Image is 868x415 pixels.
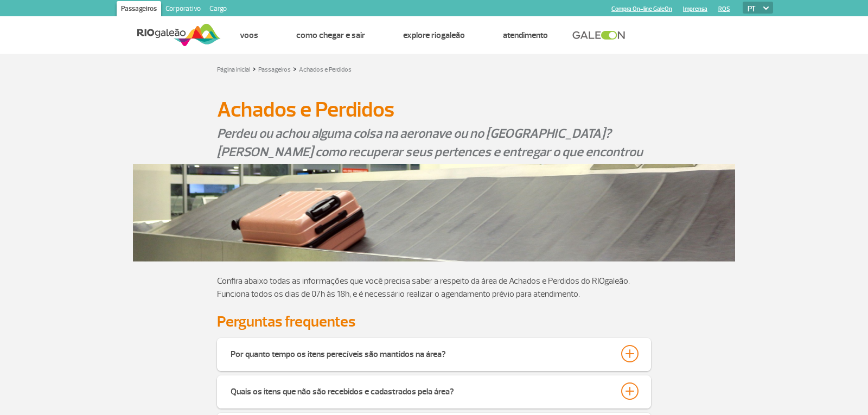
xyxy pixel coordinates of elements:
[217,124,651,161] p: Perdeu ou achou alguma coisa na aeronave ou no [GEOGRAPHIC_DATA]? [PERSON_NAME] como recuperar se...
[503,30,548,41] a: Atendimento
[217,100,651,119] h1: Achados e Perdidos
[161,1,205,18] a: Corporativo
[217,314,651,330] h3: Perguntas frequentes
[718,5,730,12] a: RQS
[240,30,258,41] a: Voos
[230,382,638,400] button: Quais os itens que não são recebidos e cadastrados pela área?
[231,382,454,398] div: Quais os itens que não são recebidos e cadastrados pela área?
[611,5,672,12] a: Compra On-line GaleOn
[252,62,256,75] a: >
[299,66,352,74] a: Achados e Perdidos
[205,1,231,18] a: Cargo
[217,274,651,301] p: Confira abaixo todas as informações que você precisa saber a respeito da área de Achados e Perdid...
[258,66,291,74] a: Passageiros
[293,62,297,75] a: >
[683,5,707,12] a: Imprensa
[117,1,161,18] a: Passageiros
[217,66,250,74] a: Página inicial
[403,30,465,41] a: Explore RIOgaleão
[230,344,638,363] button: Por quanto tempo os itens perecíveis são mantidos na área?
[231,345,446,360] div: Por quanto tempo os itens perecíveis são mantidos na área?
[296,30,365,41] a: Como chegar e sair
